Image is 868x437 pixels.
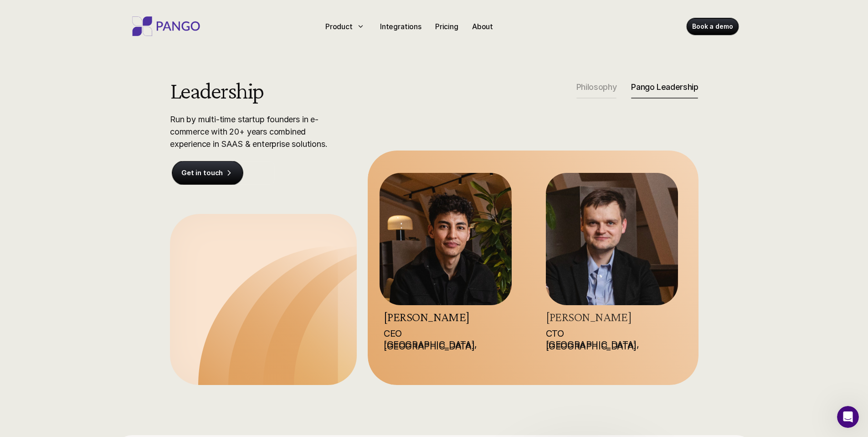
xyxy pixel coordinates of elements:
[384,310,470,324] a: [PERSON_NAME]
[380,21,421,32] p: Integrations
[687,18,738,35] a: Book a demo
[384,339,479,352] a: [GEOGRAPHIC_DATA], [GEOGRAPHIC_DATA]
[170,78,365,102] h2: Leadership
[325,21,353,32] p: Product
[631,82,698,92] p: Pango Leadership
[545,328,564,339] a: CTO
[837,406,859,428] iframe: Intercom live chat
[576,82,616,92] p: Philosophy
[384,328,402,339] a: CEO
[468,19,497,34] a: About
[172,161,243,185] a: Get in touch
[545,310,632,324] a: [PERSON_NAME]
[692,22,733,31] p: Book a demo
[181,168,223,177] p: Get in touch
[431,19,462,34] a: Pricing
[435,21,458,32] p: Pricing
[376,19,425,34] a: Integrations
[545,339,641,352] a: [GEOGRAPHIC_DATA], [GEOGRAPHIC_DATA]
[472,21,493,32] p: About
[170,113,352,150] p: Run by multi-time startup founders in e-commerce with 20+ years combined experience in SAAS & ent...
